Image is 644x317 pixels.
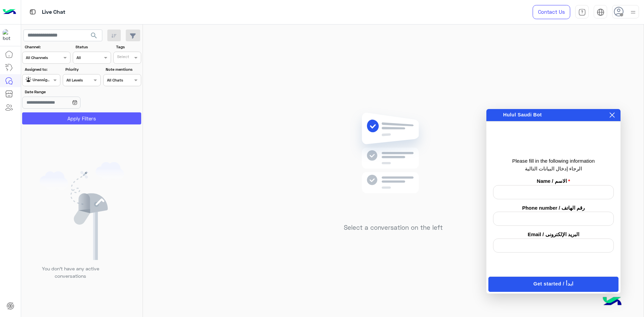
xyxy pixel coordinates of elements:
[37,265,104,279] p: You don’t have any active conversations
[29,8,37,16] img: tab
[116,54,129,61] div: Select
[493,204,614,212] label: Phone number / رقم الهاتف
[22,112,141,124] button: Apply Filters
[493,177,614,185] label: Name / الاسم
[503,112,542,117] span: Hulul Saudi Bot
[40,162,124,260] img: empty users
[533,280,573,288] span: Get started / ابدأ
[65,66,100,72] label: Priority
[493,157,614,165] p: Please fill in the following information
[3,29,15,41] img: 919860931428189
[578,8,586,16] img: tab
[609,111,615,119] button: Close
[75,44,110,50] label: Status
[344,224,443,231] h5: Select a conversation on the left
[25,66,59,72] label: Assigned to:
[25,44,70,50] label: Channel:
[597,8,604,16] img: tab
[106,66,140,72] label: Note mentions
[493,165,614,173] p: الرجاء إدخال البيانات التالية
[25,89,100,95] label: Date Range
[575,5,589,19] a: tab
[493,231,614,239] label: Email / البريد الإلكترونى
[116,44,141,50] label: Tags
[600,290,624,314] img: hulul-logo.png
[42,8,65,17] p: Live Chat
[86,30,102,44] button: search
[345,107,442,219] img: no messages
[629,8,637,16] img: profile
[533,5,570,19] a: Contact Us
[3,5,16,19] img: Logo
[90,32,98,40] span: search
[488,277,619,292] button: Get started / ابدأ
